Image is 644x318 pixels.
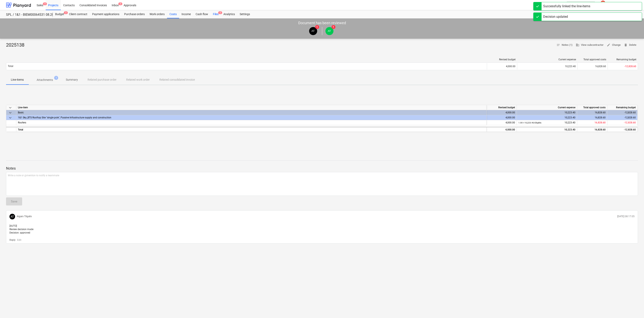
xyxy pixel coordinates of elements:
div: -12,828.60 [607,127,638,132]
span: notes [556,43,560,47]
a: Costs [167,10,179,18]
div: 4,000.00 [487,127,517,132]
div: -12,828.60 [607,115,638,120]
span: [AUTO] Review decision made Decision: approved [9,224,33,234]
button: Delete [622,42,638,48]
a: Analytics [221,10,237,18]
span: 1 [331,25,335,29]
div: Remaining budget [607,105,638,110]
p: Document has been reviewed [298,21,346,25]
div: 4,000.00 [487,110,517,115]
div: 10,223.40 [518,115,575,120]
a: Budget2 [53,10,67,18]
div: Current expense [519,58,576,61]
div: Budget [53,10,67,18]
div: Aigars Tilgalis [9,214,15,219]
button: Change [605,42,622,48]
a: Settings [237,10,252,18]
p: Line-items [11,78,24,82]
p: Summary [66,78,78,82]
span: 1 [315,25,319,29]
span: 3 [118,2,122,5]
div: 16,828.60 [577,127,607,132]
div: Total approved costs [579,58,606,61]
span: 2 [218,11,222,14]
div: Line-item [16,105,487,110]
div: 4,000.00 [487,120,517,125]
span: keyboard_arrow_down [8,105,13,110]
span: AT [311,29,315,32]
span: business [576,43,579,47]
a: Client contract [67,10,90,18]
span: 1 [54,76,58,80]
a: Payment applications [90,10,122,18]
div: 16,828.60 [577,63,608,70]
span: delete [624,43,627,47]
div: Revised budget [489,58,516,61]
a: Work orders [147,10,167,18]
span: 4 [43,2,47,5]
div: SPL / 1&1 - BIEM00064531 08.2025 [6,13,48,17]
div: Aigars Tilgalis [309,27,317,35]
span: keyboard_arrow_down [8,110,13,115]
iframe: Chat Widget [624,299,644,318]
span: 2 [64,11,68,14]
span: edit [607,43,610,47]
div: Basic [18,110,485,115]
button: Edit [17,238,21,242]
div: 10,223.40 [518,120,575,125]
span: keyboard_arrow_down [8,115,13,120]
p: Total [8,65,13,68]
span: Delete [624,43,636,47]
span: View subcontractor [576,43,604,47]
span: 16,828.60 [594,121,606,124]
span: Roofers [18,121,26,124]
a: Purchase orders [122,10,147,18]
a: Files2 [211,10,221,18]
div: 1&1 Sky_BTS Rooftop Site "single pole", Passive Infrastructure supply and construction [18,115,485,120]
small: 1.00 × 10,223.40 / Objekts [518,122,541,124]
button: Reply [9,238,15,242]
div: Revised budget [487,105,517,110]
div: 10,223.40 [518,127,575,132]
span: AT [328,29,331,32]
a: Cash flow [193,10,211,18]
div: 10,223.40 [518,110,575,115]
div: Decision updated [543,14,568,19]
button: View subcontractor [574,42,605,48]
span: Change [607,43,621,47]
p: Attachments [37,78,53,82]
div: -12,828.60 [607,110,638,115]
a: Income [179,10,193,18]
div: 2025138 [6,42,28,48]
div: Files [211,10,221,18]
div: Total approved costs [577,105,607,110]
p: Aigars Tilgalis [17,215,32,218]
div: 4,000.00 [487,115,517,120]
div: Successfully linked the line-items [543,4,590,9]
div: 10,223.40 [519,65,576,68]
span: -12,828.60 [624,65,636,68]
div: Remaining budget [609,58,636,61]
button: Notes (1) [555,42,574,48]
p: [DATE] 08:17:05 [617,215,635,218]
div: 16,828.60 [577,115,607,120]
p: Notes [6,166,638,171]
div: Aigars Tilgalis [325,27,333,35]
div: 4,000.00 [487,63,517,70]
div: Total [16,127,487,132]
span: -12,828.60 [624,121,636,124]
span: Notes (1) [556,43,573,47]
div: 16,828.60 [577,110,607,115]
